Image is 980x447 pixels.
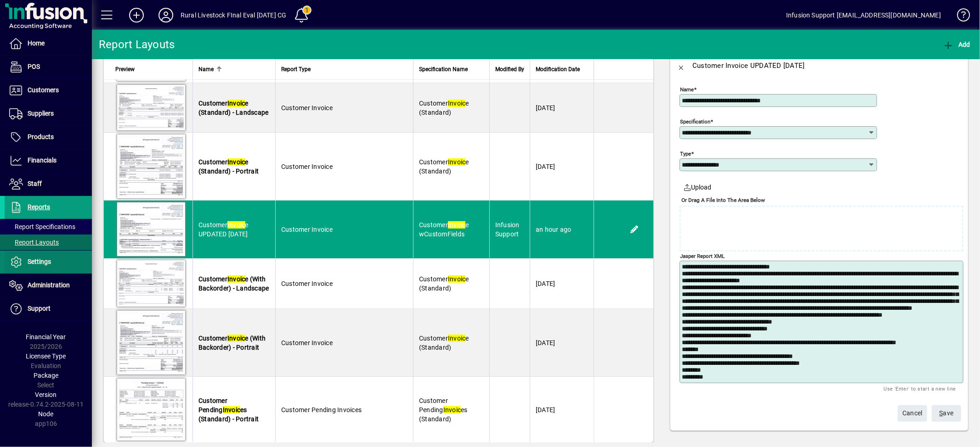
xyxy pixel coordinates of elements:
div: Specification Name [419,64,484,74]
em: Invoic [227,275,245,283]
a: Suppliers [5,102,92,125]
span: Report Type [281,64,311,74]
div: Report Type [281,64,408,74]
td: [DATE] [530,309,594,377]
mat-label: Name [680,86,694,93]
span: Home [28,39,45,47]
div: Name [198,64,270,74]
button: Add [940,36,973,53]
span: Customer e wCustomFields [419,221,469,238]
div: Rural Livestock FInal Eval [DATE] CG [181,8,286,22]
span: Customer Invoice [281,226,333,233]
button: Profile [151,7,181,23]
a: Report Specifications [5,219,92,235]
mat-label: Specification [680,118,710,125]
span: Customer Invoice [281,339,333,346]
span: Customer e (Standard) [419,275,469,292]
span: Customer Invoice [281,280,333,287]
span: Financials [28,156,57,164]
span: Licensee Type [26,352,66,360]
span: Customer e (Standard) [419,100,469,116]
span: Modified By [495,64,524,74]
span: Administration [28,281,70,289]
mat-hint: Use 'Enter' to start a new line [884,383,956,394]
span: Specification Name [419,64,468,74]
a: Report Layouts [5,235,92,250]
em: Invoic [443,406,461,413]
td: [DATE] [530,133,594,201]
span: Customer e (Standard) - Landscape [198,100,269,116]
span: Products [28,133,54,140]
button: Cancel [898,405,927,422]
a: Support [5,297,92,320]
em: Invoic [227,221,245,229]
span: Report Specifications [9,223,75,230]
div: Customer Invoice UPDATED [DATE] [692,58,805,73]
a: POS [5,56,92,78]
a: Home [5,32,92,55]
span: Customer e (With Backorder) - Landscape [198,275,269,292]
em: Invoic [448,100,466,107]
span: Customer e (Standard) [419,158,469,175]
em: Invoic [448,158,466,166]
span: Cancel [902,406,923,421]
a: Customers [5,79,92,102]
span: Version [35,391,57,398]
td: an hour ago [530,201,594,258]
span: Customer Pending es (Standard) [419,397,468,423]
a: Financials [5,149,92,172]
div: Report Layouts [99,37,175,52]
button: Save [932,405,961,422]
em: Invoic [223,406,241,413]
span: Staff [28,180,42,187]
em: Invoic [227,335,245,342]
span: Package [34,372,58,379]
em: Invoic [227,158,245,166]
span: Reports [28,203,50,211]
span: Customer Invoice [281,104,333,112]
em: Invoic [448,335,466,342]
span: Customer Invoice [281,163,333,170]
span: Node [39,410,54,418]
span: Support [28,305,51,312]
em: Invoic [227,100,245,107]
span: Modification Date [536,64,580,74]
span: Customer e UPDATED [DATE] [198,221,249,238]
span: Suppliers [28,110,54,117]
a: Staff [5,173,92,196]
span: Customer Pending es (Standard) - Portrait [198,397,259,423]
em: Invoic [448,221,466,229]
td: [DATE] [530,258,594,309]
span: Add [943,41,970,48]
span: Preview [115,64,135,74]
td: [DATE] [530,83,594,133]
span: Report Layouts [9,239,59,246]
mat-label: Jasper Report XML [680,253,725,259]
mat-label: Type [680,151,691,157]
button: Back [670,55,692,77]
a: Products [5,126,92,149]
td: [DATE] [530,377,594,442]
button: Add [122,7,151,23]
span: POS [28,63,40,70]
span: Financial Year [26,333,66,341]
div: Modification Date [536,64,588,74]
span: Upload [683,183,712,192]
a: Knowledge Base [950,2,969,32]
span: S [940,409,943,417]
span: Customer e (Standard) [419,335,469,351]
em: Invoic [448,275,466,283]
span: Customer e (With Backorder) - Portrait [198,335,266,351]
span: Customer Pending Invoices [281,406,362,413]
button: Upload [680,179,715,196]
span: Name [198,64,214,74]
span: Infusion Support [495,221,520,238]
span: Customers [28,86,59,94]
div: Infusion Support [EMAIL_ADDRESS][DOMAIN_NAME] [786,8,941,22]
a: Settings [5,251,92,274]
a: Administration [5,274,92,297]
span: Settings [28,258,51,265]
span: Customer e (Standard) - Portrait [198,158,259,175]
span: ave [940,406,954,421]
